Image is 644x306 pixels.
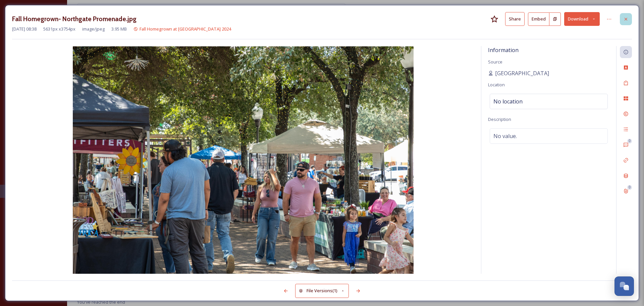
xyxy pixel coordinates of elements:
img: 54065756542.jpg [12,46,474,274]
span: Location [488,82,505,88]
span: [GEOGRAPHIC_DATA] [495,69,549,77]
span: 3.95 MB [111,26,127,32]
span: [DATE] 08:38 [12,26,37,32]
span: 5631 px x 3754 px [43,26,75,32]
h3: Fall Homegrown- Northgate Promenade.jpg [12,14,137,24]
span: No location [493,97,523,105]
span: Fall Homegrown at [GEOGRAPHIC_DATA] 2024 [140,26,231,32]
span: No value. [493,132,517,140]
span: Description [488,116,511,122]
button: File Versions(1) [295,284,349,298]
div: 0 [627,139,632,143]
button: Open Chat [614,276,634,296]
span: image/jpeg [82,26,105,32]
span: Source [488,59,502,65]
button: Download [564,12,600,26]
span: Information [488,46,519,54]
button: Embed [528,12,549,26]
button: Share [505,12,525,26]
div: 0 [627,185,632,190]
